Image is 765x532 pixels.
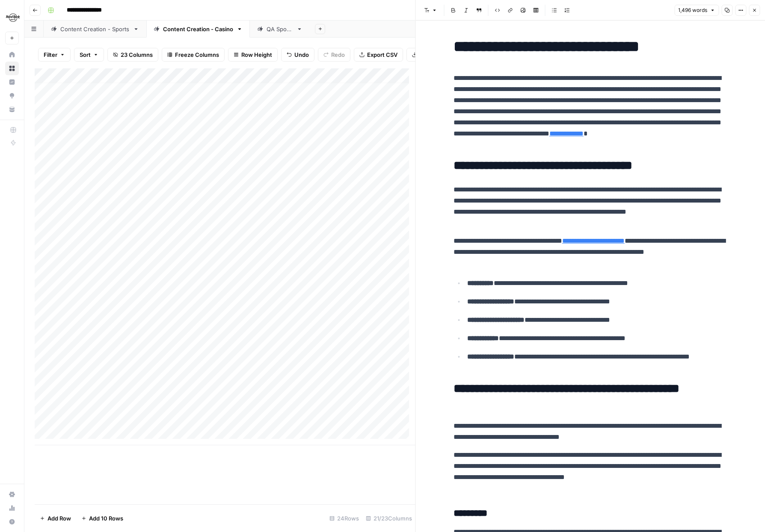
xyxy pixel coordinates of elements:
div: 21/23 Columns [362,511,415,525]
span: 23 Columns [121,50,153,59]
span: Sort [80,50,91,59]
a: Content Creation - Casino [146,21,250,38]
a: Your Data [5,103,19,116]
div: QA Sports [267,25,293,33]
button: Undo [281,48,314,62]
span: Undo [294,50,309,59]
span: Add 10 Rows [89,514,123,523]
button: 1,496 words [674,5,719,16]
a: Insights [5,75,19,89]
a: Content Creation - Sports [44,21,146,38]
button: Export CSV [354,48,403,62]
a: QA Sports [250,21,310,38]
span: 1,496 words [678,6,707,14]
span: Export CSV [367,50,397,59]
a: Browse [5,62,19,75]
a: Opportunities [5,89,19,103]
button: Add 10 Rows [76,511,128,525]
button: Add Row [35,511,76,525]
img: Hard Rock Digital Logo [5,10,21,25]
button: Workspace: Hard Rock Digital [5,7,19,28]
button: Redo [318,48,350,62]
a: Settings [5,488,19,501]
span: Redo [331,50,345,59]
div: 24 Rows [326,511,362,525]
button: Row Height [228,48,278,62]
div: Content Creation - Casino [163,25,233,33]
span: Row Height [241,50,272,59]
span: Filter [44,50,57,59]
div: Content Creation - Sports [60,25,130,33]
a: Home [5,48,19,62]
button: Sort [74,48,104,62]
button: Freeze Columns [162,48,225,62]
span: Add Row [47,514,71,523]
button: Help + Support [5,515,19,529]
button: Filter [38,48,71,62]
button: 23 Columns [107,48,158,62]
a: Usage [5,501,19,515]
span: Freeze Columns [175,50,219,59]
